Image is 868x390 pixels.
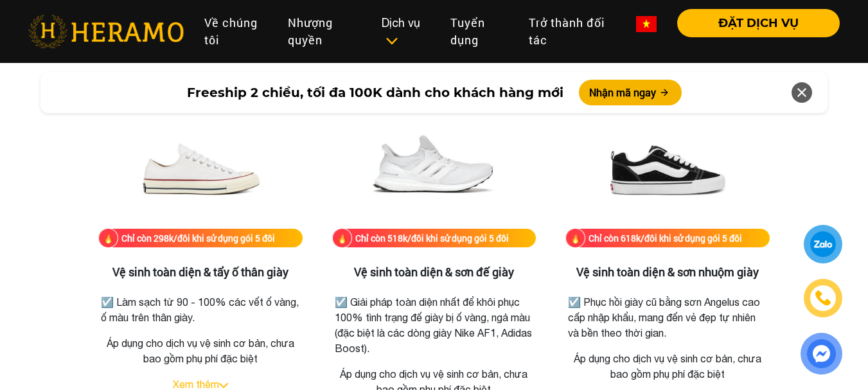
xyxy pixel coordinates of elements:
[589,231,742,245] div: Chỉ còn 618k/đôi khi sử dụng gói 5 đôi
[369,100,498,229] img: Vệ sinh toàn diện & sơn đế giày
[194,9,278,54] a: Về chúng tôi
[101,294,300,325] p: ☑️ Làm sạch từ 90 - 100% các vết ố vàng, ố màu trên thân giày.
[332,228,352,248] img: fire.png
[636,16,657,32] img: vn-flag.png
[98,335,303,366] p: Áp dụng cho dịch vụ vệ sinh cơ bản, chưa bao gồm phụ phí đặc biệt
[677,9,840,37] button: ĐẶT DỊCH VỤ
[382,14,430,49] div: Dịch vụ
[335,294,534,356] p: ☑️ Giải pháp toàn diện nhất để khôi phục 100% tình trạng đế giày bị ố vàng, ngả màu (đặc biệt là ...
[440,9,518,54] a: Tuyển dụng
[579,80,682,105] button: Nhận mã ngay
[121,231,275,245] div: Chỉ còn 298k/đôi khi sử dụng gói 5 đôi
[667,17,840,29] a: ĐẶT DỊCH VỤ
[806,281,840,315] a: phone-icon
[332,265,536,279] h3: Vệ sinh toàn diện & sơn đế giày
[278,9,371,54] a: Nhượng quyền
[565,265,770,279] h3: Vệ sinh toàn diện & sơn nhuộm giày
[565,228,585,248] img: fire.png
[98,228,118,248] img: fire.png
[355,231,509,245] div: Chỉ còn 518k/đôi khi sử dụng gói 5 đôi
[136,100,265,229] img: Vệ sinh toàn diện & tẩy ố thân giày
[385,35,398,48] img: subToggleIcon
[816,291,831,305] img: phone-icon
[518,9,626,54] a: Trở thành đối tác
[173,378,219,390] a: Xem thêm
[28,15,184,48] img: heramo-logo.png
[565,351,770,382] p: Áp dụng cho dịch vụ vệ sinh cơ bản, chưa bao gồm phụ phí đặc biệt
[98,265,303,279] h3: Vệ sinh toàn diện & tẩy ố thân giày
[187,83,563,102] span: Freeship 2 chiều, tối đa 100K dành cho khách hàng mới
[568,294,767,341] p: ☑️ Phục hồi giày cũ bằng sơn Angelus cao cấp nhập khẩu, mang đến vẻ đẹp tự nhiên và bền theo thời...
[219,383,228,388] img: arrow_down.svg
[603,100,732,229] img: Vệ sinh toàn diện & sơn nhuộm giày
